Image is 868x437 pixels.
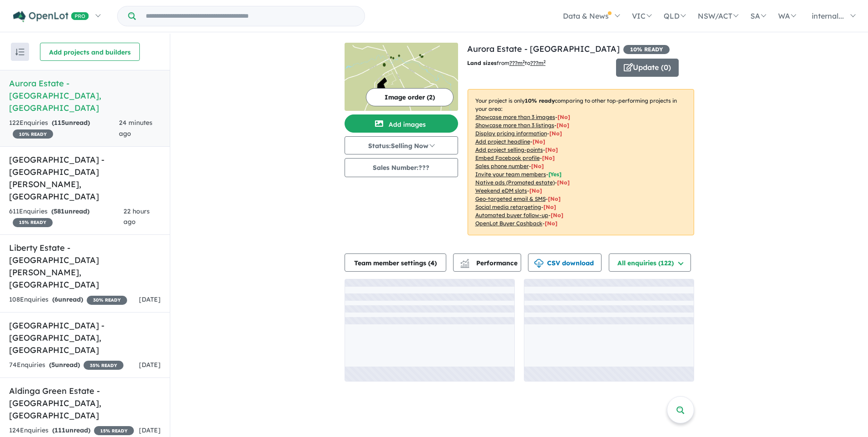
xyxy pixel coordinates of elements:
[542,154,555,161] span: [ No ]
[9,294,127,305] div: 108 Enquir ies
[15,49,25,55] img: sort.svg
[54,426,65,434] span: 111
[534,259,543,268] img: download icon
[528,253,602,272] button: CSV download
[345,43,458,111] img: Aurora Estate - Strathalbyn
[460,259,469,264] img: line-chart.svg
[557,179,570,186] span: [No]
[467,59,609,68] p: from
[54,119,65,127] span: 115
[51,361,55,369] span: 5
[84,361,123,370] span: 35 % READY
[51,207,89,215] strong: ( unread)
[475,212,548,218] u: Automated buyer follow-up
[345,253,446,272] button: Team member settings (4)
[475,187,527,194] u: Weekend eDM slots
[9,118,119,139] div: 122 Enquir ies
[475,171,546,178] u: Invite your team members
[533,138,545,145] span: [ No ]
[475,220,542,227] u: OpenLot Buyer Cashback
[475,114,555,120] u: Showcase more than 3 images
[52,119,90,127] strong: ( unread)
[139,426,161,434] span: [DATE]
[9,425,134,436] div: 124 Enquir ies
[9,242,161,291] h5: Liberty Estate - [GEOGRAPHIC_DATA][PERSON_NAME] , [GEOGRAPHIC_DATA]
[545,220,557,227] span: [No]
[551,212,563,218] span: [No]
[529,187,542,194] span: [No]
[475,122,554,129] u: Showcase more than 3 listings
[49,361,80,369] strong: ( unread)
[467,60,497,66] b: Land sizes
[609,253,691,272] button: All enquiries (122)
[523,59,525,64] sup: 2
[345,158,458,177] button: Sales Number:???
[9,77,161,114] h5: Aurora Estate - [GEOGRAPHIC_DATA] , [GEOGRAPHIC_DATA]
[525,97,555,104] b: 10 % ready
[87,296,127,305] span: 30 % READY
[812,11,844,20] span: internal...
[623,45,670,54] span: 10 % READY
[549,130,562,137] span: [ No ]
[52,426,90,434] strong: ( unread)
[460,262,469,268] img: bar-chart.svg
[9,385,161,422] h5: Aldinga Green Estate - [GEOGRAPHIC_DATA] , [GEOGRAPHIC_DATA]
[453,253,521,272] button: Performance
[94,426,134,435] span: 15 % READY
[345,136,458,154] button: Status:Selling Now
[54,295,58,303] span: 6
[525,60,546,66] span: to
[430,259,434,267] span: 4
[616,59,679,77] button: Update (0)
[138,6,363,26] input: Try estate name, suburb, builder or developer
[475,179,555,186] u: Native ads (Promoted estate)
[13,129,53,139] span: 10 % READY
[52,295,83,303] strong: ( unread)
[9,206,123,228] div: 611 Enquir ies
[475,204,541,210] u: Social media retargeting
[475,138,530,145] u: Add project headline
[345,114,458,133] button: Add images
[40,43,140,61] button: Add projects and builders
[475,130,547,137] u: Display pricing information
[509,60,525,66] u: ??? m
[13,11,89,22] img: Openlot PRO Logo White
[9,360,123,371] div: 74 Enquir ies
[545,146,558,153] span: [ No ]
[123,207,150,226] span: 22 hours ago
[548,171,562,178] span: [ Yes ]
[475,146,543,153] u: Add project selling-points
[557,122,569,129] span: [ No ]
[119,119,153,138] span: 24 minutes ago
[557,114,570,120] span: [ No ]
[366,88,454,106] button: Image order (2)
[530,60,546,66] u: ???m
[475,163,529,169] u: Sales phone number
[9,154,161,203] h5: [GEOGRAPHIC_DATA] - [GEOGRAPHIC_DATA][PERSON_NAME] , [GEOGRAPHIC_DATA]
[543,204,556,210] span: [No]
[139,361,161,369] span: [DATE]
[13,218,53,227] span: 15 % READY
[462,259,518,267] span: Performance
[475,195,546,202] u: Geo-targeted email & SMS
[468,89,694,235] p: Your project is only comparing to other top-performing projects in your area: - - - - - - - - - -...
[467,44,620,54] a: Aurora Estate - [GEOGRAPHIC_DATA]
[54,207,64,215] span: 581
[543,59,546,64] sup: 2
[139,295,161,303] span: [DATE]
[475,154,540,161] u: Embed Facebook profile
[531,163,544,169] span: [ No ]
[548,195,561,202] span: [No]
[9,319,161,356] h5: [GEOGRAPHIC_DATA] - [GEOGRAPHIC_DATA] , [GEOGRAPHIC_DATA]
